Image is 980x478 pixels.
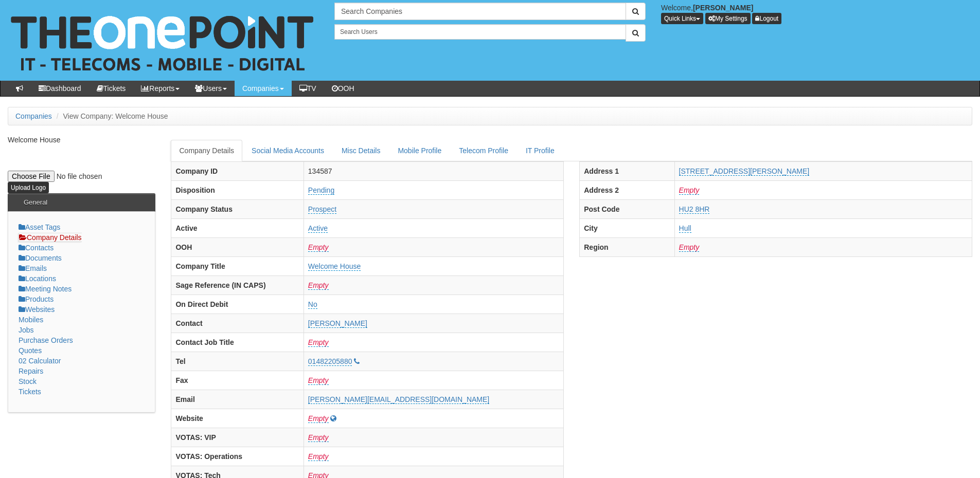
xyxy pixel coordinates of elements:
a: Users [187,81,235,96]
a: Social Media Accounts [243,140,332,161]
a: HU2 8HR [679,205,710,214]
a: Mobile Profile [389,140,450,161]
a: Empty [308,452,329,461]
a: Purchase Orders [19,336,73,344]
a: Websites [19,305,55,314]
div: Welcome, [653,3,980,24]
input: Search Companies [334,3,626,20]
a: Empty [308,433,329,442]
h3: General [19,194,52,211]
a: Empty [308,281,329,290]
td: 134587 [304,161,563,180]
li: View Company: Welcome House [54,111,168,121]
a: Prospect [308,205,336,214]
a: 01482205880 [308,357,352,366]
a: Active [308,224,328,233]
th: Contact Job Title [171,333,304,352]
a: Documents [19,254,62,262]
th: Active [171,218,304,237]
p: Welcome House [8,135,155,145]
th: Website [171,409,304,428]
th: Company Title [171,256,304,275]
a: Empty [308,243,329,252]
a: Asset Tags [19,223,60,231]
a: Pending [308,186,334,195]
a: Telecom Profile [451,140,516,161]
button: Quick Links [661,13,703,24]
a: Companies [15,112,52,120]
a: OOH [324,81,362,96]
a: Company Details [171,140,242,161]
a: Welcome House [308,262,361,271]
a: Misc Details [333,140,388,161]
a: [PERSON_NAME] [308,319,367,328]
th: Company ID [171,161,304,180]
a: Repairs [19,367,43,375]
th: Address 2 [580,180,674,199]
a: 02 Calculator [19,357,61,365]
th: City [580,218,674,237]
a: Empty [679,243,700,252]
a: Locations [19,274,56,283]
a: Stock [19,377,37,385]
th: Company Status [171,199,304,218]
a: Jobs [19,326,34,334]
a: Tickets [19,388,41,396]
a: Products [19,295,54,303]
a: Emails [19,264,47,272]
a: Empty [679,186,700,195]
a: [STREET_ADDRESS][PERSON_NAME] [679,167,810,176]
th: Disposition [171,180,304,199]
th: VOTAS: VIP [171,428,304,447]
input: Search Users [334,24,626,40]
th: On Direct Debit [171,295,304,314]
a: IT Profile [518,140,563,161]
a: No [308,300,317,309]
a: TV [292,81,324,96]
a: Tickets [89,81,134,96]
input: Upload Logo [8,182,49,193]
a: Hull [679,224,691,233]
a: Companies [235,81,292,96]
th: Sage Reference (IN CAPS) [171,275,304,295]
a: Contacts [19,244,54,252]
a: Empty [308,376,329,385]
a: My Settings [705,13,751,24]
th: Post Code [580,199,674,218]
a: Quotes [19,346,42,355]
a: Mobiles [19,316,43,324]
th: Fax [171,371,304,390]
th: Email [171,390,304,409]
b: [PERSON_NAME] [693,4,753,12]
a: Dashboard [31,81,89,96]
a: Logout [752,13,781,24]
th: OOH [171,237,304,256]
th: Tel [171,352,304,371]
th: Contact [171,314,304,333]
th: VOTAS: Operations [171,447,304,466]
th: Region [580,237,674,256]
a: Meeting Notes [19,285,72,293]
a: Company Details [19,233,82,242]
a: Reports [133,81,187,96]
a: Empty [308,338,329,347]
a: [PERSON_NAME][EMAIL_ADDRESS][DOMAIN_NAME] [308,395,489,404]
th: Address 1 [580,161,674,180]
a: Empty [308,414,329,423]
